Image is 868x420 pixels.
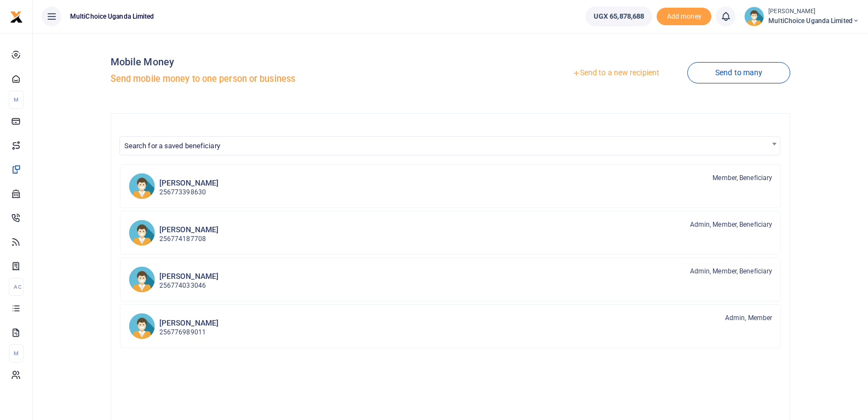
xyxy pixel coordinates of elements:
small: [PERSON_NAME] [768,7,859,16]
a: Send to a new recipient [544,63,687,83]
span: Add money [657,8,711,26]
p: 256774187708 [159,234,219,244]
a: profile-user [PERSON_NAME] MultiChoice Uganda Limited [744,7,859,26]
img: profile-user [744,7,764,26]
a: Add money [657,12,711,20]
li: Toup your wallet [657,8,711,26]
span: Admin, Member, Beneficiary [690,266,773,276]
p: 256773398630 [159,187,219,198]
li: Wallet ballance [581,7,657,26]
h6: [PERSON_NAME] [159,272,219,281]
li: M [9,91,24,109]
a: MK [PERSON_NAME] 256774033046 Admin, Member, Beneficiary [120,257,781,301]
h4: Mobile Money [111,56,446,68]
li: M [9,344,24,362]
span: Search for a saved beneficiary [119,136,781,155]
img: AM [129,173,155,199]
a: DA [PERSON_NAME] 256774187708 Admin, Member, Beneficiary [120,211,781,255]
span: MultiChoice Uganda Limited [66,12,159,21]
img: HS [129,313,155,339]
img: DA [129,220,155,246]
a: HS [PERSON_NAME] 256776989011 Admin, Member [120,304,781,348]
a: Send to many [687,62,790,83]
img: logo-small [10,10,23,24]
span: MultiChoice Uganda Limited [768,16,859,26]
a: logo-small logo-large logo-large [10,12,23,20]
li: Ac [9,278,24,296]
img: MK [129,266,155,293]
span: Admin, Member [725,313,772,323]
span: Admin, Member, Beneficiary [690,220,773,229]
p: 256776989011 [159,327,219,338]
h6: [PERSON_NAME] [159,318,219,328]
span: UGX 65,878,688 [594,11,644,22]
p: 256774033046 [159,281,219,291]
span: Member, Beneficiary [712,173,772,183]
span: Search for a saved beneficiary [124,142,220,150]
a: AM [PERSON_NAME] 256773398630 Member, Beneficiary [120,164,781,208]
h6: [PERSON_NAME] [159,225,219,234]
span: Search for a saved beneficiary [120,137,780,154]
a: UGX 65,878,688 [585,7,652,26]
h5: Send mobile money to one person or business [111,74,446,85]
h6: [PERSON_NAME] [159,178,219,188]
